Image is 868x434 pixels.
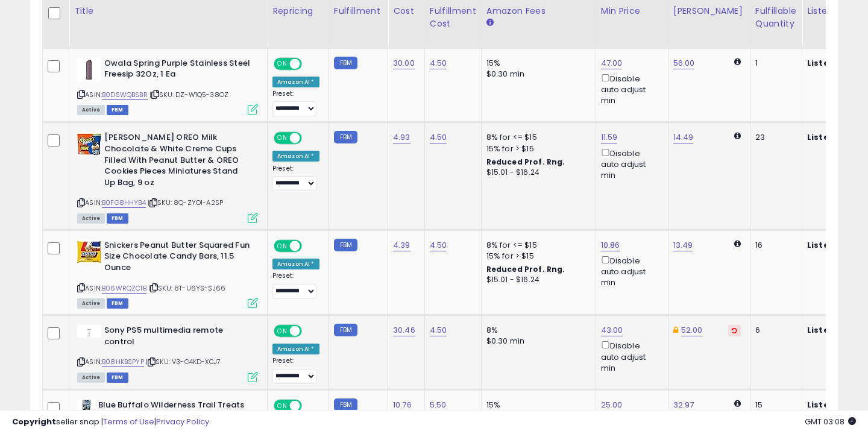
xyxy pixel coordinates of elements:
span: OFF [300,326,319,336]
div: Repricing [272,5,324,17]
span: | SKU: 8Q-ZYO1-A2SP [148,198,223,207]
a: 4.93 [393,131,410,143]
span: All listings currently available for purchase on Amazon [77,105,105,115]
img: 21Ym8RgkWlL._SL40_.jpg [77,58,101,82]
div: 8% [486,325,587,336]
a: 14.49 [673,131,694,143]
span: OFF [300,133,319,143]
span: All listings currently available for purchase on Amazon [77,298,105,309]
a: 13.49 [673,239,693,251]
div: 6 [755,325,793,336]
div: Preset: [272,90,319,117]
div: Cost [393,5,420,17]
b: Reduced Prof. Rng. [486,157,565,167]
a: 30.46 [393,324,415,336]
div: Amazon Fees [486,5,591,17]
div: ASIN: [77,325,258,381]
div: Disable auto adjust min [601,339,659,374]
div: ASIN: [77,240,258,307]
div: $15.01 - $16.24 [486,275,587,285]
span: ON [275,58,290,69]
div: Amazon AI * [272,151,319,162]
a: 43.00 [601,324,623,336]
b: [PERSON_NAME] OREO Milk Chocolate & White Creme Cups Filled With Peanut Butter & OREO Cookies Pie... [104,132,251,191]
div: 15% for > $15 [486,251,587,262]
div: Disable auto adjust min [601,254,659,289]
b: Owala Spring Purple Stainless Steel Freesip 32Oz, 1 Ea [104,58,251,83]
a: 10.86 [601,239,620,251]
div: Fulfillment Cost [430,5,476,30]
a: 4.50 [430,131,447,143]
span: FBM [107,105,128,115]
div: 23 [755,132,793,143]
i: This overrides the store level Dynamic Max Price for this listing [673,326,678,334]
div: 15% for > $15 [486,143,587,154]
a: B08HKBSPYP [102,357,144,367]
div: Min Price [601,5,663,17]
a: 4.50 [430,239,447,251]
div: [PERSON_NAME] [673,5,745,17]
b: Reduced Prof. Rng. [486,264,565,274]
a: B06WRQZC1B [102,283,146,294]
div: 1 [755,58,793,69]
a: 4.50 [430,324,447,336]
small: FBM [334,239,357,251]
a: 47.00 [601,57,623,69]
strong: Copyright [12,416,56,427]
span: ON [275,241,290,251]
a: B0FG8HHYB4 [102,198,146,208]
div: 8% for <= $15 [486,240,587,251]
div: Disable auto adjust min [601,146,659,181]
div: ASIN: [77,58,258,114]
div: 15% [486,58,587,69]
span: ON [275,326,290,336]
img: 21pL9HQ4O4L._SL40_.jpg [77,325,101,338]
div: Title [74,5,262,17]
div: Fulfillable Quantity [755,5,797,30]
div: 8% for <= $15 [486,132,587,143]
div: Amazon AI * [272,259,319,269]
span: | SKU: V3-G4KD-XCJ7 [146,357,221,366]
small: FBM [334,57,357,69]
b: Snickers Peanut Butter Squared Fun Size Chocolate Candy Bars, 11.5 Ounce [104,240,251,277]
span: OFF [300,241,319,251]
b: Listed Price: [807,239,862,251]
div: Amazon AI * [272,77,319,87]
div: $15.01 - $16.24 [486,168,587,178]
span: | SKU: DZ-W1Q5-38OZ [149,90,228,99]
div: Preset: [272,357,319,384]
a: 11.59 [601,131,618,143]
a: B0DSWQBSBR [102,90,148,100]
small: Amazon Fees. [486,17,494,28]
span: ON [275,133,290,143]
div: Preset: [272,272,319,299]
span: OFF [300,58,319,69]
div: Fulfillment [334,5,383,17]
a: 4.39 [393,239,410,251]
b: Listed Price: [807,324,862,336]
a: 56.00 [673,57,695,69]
div: $0.30 min [486,336,587,347]
a: 4.50 [430,57,447,69]
div: Disable auto adjust min [601,72,659,107]
span: 2025-10-14 03:08 GMT [805,416,856,427]
span: | SKU: 8T-U6YS-SJ66 [148,283,225,293]
span: All listings currently available for purchase on Amazon [77,373,105,383]
span: FBM [107,213,128,224]
div: seller snap | | [12,417,209,428]
a: 52.00 [681,324,703,336]
b: Listed Price: [807,57,862,69]
span: FBM [107,373,128,383]
img: 51XCUTN7KzL._SL40_.jpg [77,240,101,264]
small: FBM [334,324,357,336]
img: 511728reSYL._SL40_.jpg [77,132,101,156]
small: FBM [334,131,357,143]
span: All listings currently available for purchase on Amazon [77,213,105,224]
a: 30.00 [393,57,415,69]
div: 16 [755,240,793,251]
a: Terms of Use [103,416,154,427]
a: Privacy Policy [156,416,209,427]
div: $0.30 min [486,69,587,80]
b: Sony PS5 multimedia remote control [104,325,251,350]
b: Listed Price: [807,131,862,143]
